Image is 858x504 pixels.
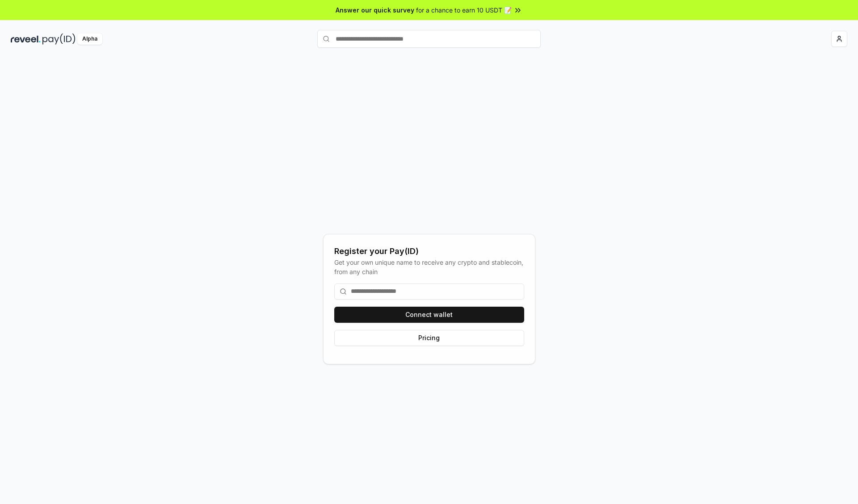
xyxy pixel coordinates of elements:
span: Answer our quick survey [336,5,414,15]
button: Pricing [334,330,524,346]
div: Register your Pay(ID) [334,245,524,258]
span: for a chance to earn 10 USDT 📝 [416,5,512,15]
img: pay_id [42,33,76,45]
button: Connect wallet [334,307,524,323]
img: reveel_dark [11,33,41,45]
div: Get your own unique name to receive any crypto and stablecoin, from any chain [334,258,524,276]
div: Alpha [77,33,102,45]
